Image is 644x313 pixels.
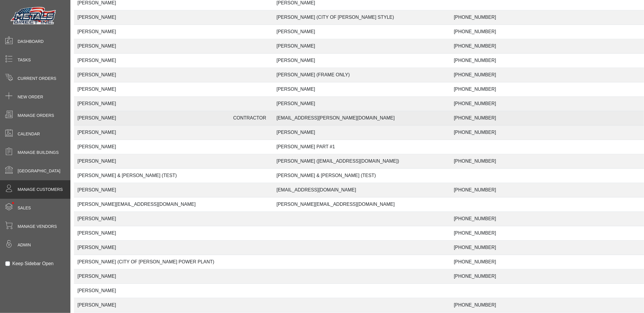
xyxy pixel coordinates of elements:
[450,269,644,284] td: [PHONE_NUMBER]
[450,154,644,169] td: [PHONE_NUMBER]
[450,82,644,97] td: [PHONE_NUMBER]
[273,154,450,169] td: [PERSON_NAME] ([EMAIL_ADDRESS][DOMAIN_NAME])
[74,226,230,240] td: [PERSON_NAME]
[12,260,54,267] label: Keep Sidebar Open
[18,131,40,137] span: Calendar
[74,25,230,39] td: [PERSON_NAME]
[273,97,450,111] td: [PERSON_NAME]
[450,255,644,269] td: [PHONE_NUMBER]
[18,112,54,119] span: Manage Orders
[18,223,57,230] span: Manage Vendors
[273,197,450,212] td: [PERSON_NAME][EMAIL_ADDRESS][DOMAIN_NAME]
[273,140,450,154] td: [PERSON_NAME] PART #1
[273,111,450,125] td: [EMAIL_ADDRESS][PERSON_NAME][DOMAIN_NAME]
[74,82,230,97] td: [PERSON_NAME]
[74,97,230,111] td: [PERSON_NAME]
[74,197,230,212] td: [PERSON_NAME][EMAIL_ADDRESS][DOMAIN_NAME]
[74,125,230,140] td: [PERSON_NAME]
[273,53,450,68] td: [PERSON_NAME]
[18,75,56,82] span: Current Orders
[74,183,230,197] td: [PERSON_NAME]
[74,298,230,312] td: [PERSON_NAME]
[18,57,31,63] span: Tasks
[74,212,230,226] td: [PERSON_NAME]
[6,193,21,213] span: •
[273,39,450,53] td: [PERSON_NAME]
[273,68,450,82] td: [PERSON_NAME] (FRAME ONLY)
[18,242,31,248] span: Admin
[18,38,44,45] span: Dashboard
[450,25,644,39] td: [PHONE_NUMBER]
[18,149,59,156] span: Manage Buildings
[450,97,644,111] td: [PHONE_NUMBER]
[74,284,230,298] td: [PERSON_NAME]
[450,53,644,68] td: [PHONE_NUMBER]
[74,39,230,53] td: [PERSON_NAME]
[273,183,450,197] td: [EMAIL_ADDRESS][DOMAIN_NAME]
[450,298,644,312] td: [PHONE_NUMBER]
[18,186,63,193] span: Manage Customers
[450,212,644,226] td: [PHONE_NUMBER]
[74,154,230,169] td: [PERSON_NAME]
[273,82,450,97] td: [PERSON_NAME]
[450,183,644,197] td: [PHONE_NUMBER]
[18,205,31,211] span: Sales
[18,168,60,174] span: [GEOGRAPHIC_DATA]
[74,255,230,269] td: [PERSON_NAME] (CITY OF [PERSON_NAME] POWER PLANT)
[74,169,230,183] td: [PERSON_NAME] & [PERSON_NAME] (TEST)
[230,111,273,125] td: CONTRACTOR
[450,111,644,125] td: [PHONE_NUMBER]
[74,140,230,154] td: [PERSON_NAME]
[9,5,59,27] img: Metals Direct Inc Logo
[450,68,644,82] td: [PHONE_NUMBER]
[450,240,644,255] td: [PHONE_NUMBER]
[74,53,230,68] td: [PERSON_NAME]
[74,111,230,125] td: [PERSON_NAME]
[450,10,644,25] td: [PHONE_NUMBER]
[450,39,644,53] td: [PHONE_NUMBER]
[273,10,450,25] td: [PERSON_NAME] (CITY OF [PERSON_NAME] STYLE)
[74,10,230,25] td: [PERSON_NAME]
[450,125,644,140] td: [PHONE_NUMBER]
[273,169,450,183] td: [PERSON_NAME] & [PERSON_NAME] (TEST)
[74,240,230,255] td: [PERSON_NAME]
[74,269,230,284] td: [PERSON_NAME]
[74,68,230,82] td: [PERSON_NAME]
[273,25,450,39] td: [PERSON_NAME]
[273,125,450,140] td: [PERSON_NAME]
[450,226,644,240] td: [PHONE_NUMBER]
[18,94,43,100] span: New Order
